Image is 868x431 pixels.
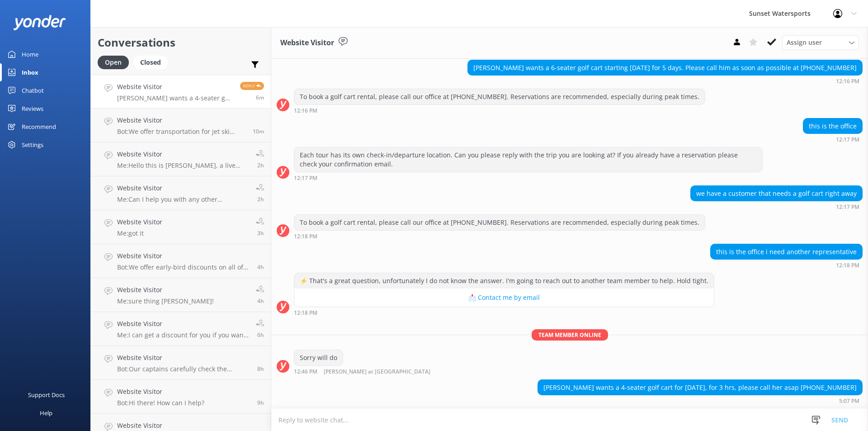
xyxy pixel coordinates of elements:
[117,353,250,363] h4: Website Visitor
[91,210,271,244] a: Website VisitorMe:got it3h
[91,312,271,346] a: Website VisitorMe:I can get a discount for you if you want to go in the morning. Please give me a...
[117,365,250,373] p: Bot: Our captains carefully check the weather on the day of your trip. If conditions are unsafe, ...
[257,195,264,203] span: 01:37pm 10-Aug-2025 (UTC -05:00) America/Cancun
[256,94,264,101] span: 04:07pm 10-Aug-2025 (UTC -05:00) America/Cancun
[117,195,249,204] p: Me: Can I help you with any other questions?
[839,398,859,404] strong: 5:07 PM
[257,399,264,407] span: 06:57am 10-Aug-2025 (UTC -05:00) America/Cancun
[532,329,608,341] span: Team member online
[294,215,705,230] div: To book a golf cart rental, please call our office at [PHONE_NUMBER]. Reservations are recommende...
[294,310,317,316] strong: 12:18 PM
[240,82,264,90] span: Reply
[98,57,133,67] a: Open
[294,234,317,239] strong: 12:18 PM
[117,115,246,125] h4: Website Visitor
[22,136,43,154] div: Settings
[14,15,66,30] img: yonder-white-logo.png
[690,204,863,210] div: 11:17am 10-Aug-2025 (UTC -05:00) America/Cancun
[257,297,264,305] span: 11:50am 10-Aug-2025 (UTC -05:00) America/Cancun
[257,331,264,339] span: 10:01am 10-Aug-2025 (UTC -05:00) America/Cancun
[117,128,246,136] p: Bot: We offer transportation for jet ski tours based on availability. To arrange transportation, ...
[294,89,705,104] div: To book a golf cart rental, please call our office at [PHONE_NUMBER]. Reservations are recommende...
[117,251,250,261] h4: Website Visitor
[257,161,264,169] span: 02:07pm 10-Aug-2025 (UTC -05:00) America/Cancun
[133,57,172,67] a: Closed
[117,319,249,329] h4: Website Visitor
[294,350,343,365] div: Sorry will do
[294,369,317,375] strong: 12:46 PM
[280,37,334,49] h3: Website Visitor
[803,118,862,134] div: this is the office
[294,289,714,307] button: 📩 Contact me by email
[538,380,862,395] div: [PERSON_NAME] wants a 4-seater golf cart for [DATE], for 3 hrs, please call her asap [PHONE_NUMBER]
[257,263,264,271] span: 12:10pm 10-Aug-2025 (UTC -05:00) America/Cancun
[803,136,863,142] div: 11:17am 10-Aug-2025 (UTC -05:00) America/Cancun
[91,244,271,278] a: Website VisitorBot:We offer early-bird discounts on all of our morning trips. When you book direc...
[294,108,317,114] strong: 12:16 PM
[98,56,129,69] div: Open
[294,309,714,316] div: 11:18am 10-Aug-2025 (UTC -05:00) America/Cancun
[117,149,249,159] h4: Website Visitor
[117,421,247,431] h4: Website Visitor
[467,78,863,84] div: 11:16am 10-Aug-2025 (UTC -05:00) America/Cancun
[294,107,705,114] div: 11:16am 10-Aug-2025 (UTC -05:00) America/Cancun
[133,56,168,69] div: Closed
[257,229,264,237] span: 12:32pm 10-Aug-2025 (UTC -05:00) America/Cancun
[117,229,162,237] p: Me: got it
[28,386,65,404] div: Support Docs
[836,137,859,142] strong: 12:17 PM
[117,331,249,339] p: Me: I can get a discount for you if you want to go in the morning. Please give me a call at [PHON...
[117,297,214,305] p: Me: sure thing [PERSON_NAME]!
[294,175,317,181] strong: 12:17 PM
[22,45,38,63] div: Home
[91,75,271,109] a: Website Visitor[PERSON_NAME] wants a 4-seater golf cart for [DATE], for 3 hrs, please call her as...
[294,233,705,239] div: 11:18am 10-Aug-2025 (UTC -05:00) America/Cancun
[117,387,204,397] h4: Website Visitor
[117,161,249,170] p: Me: Hello this is [PERSON_NAME], a live agent. Can I help you?
[836,204,859,210] strong: 12:17 PM
[91,278,271,312] a: Website VisitorMe:sure thing [PERSON_NAME]!4h
[257,365,264,373] span: 07:46am 10-Aug-2025 (UTC -05:00) America/Cancun
[836,263,859,268] strong: 12:18 PM
[782,35,859,50] div: Assign User
[324,369,430,375] span: [PERSON_NAME] at [GEOGRAPHIC_DATA]
[468,60,862,76] div: [PERSON_NAME] wants a 6-seater golf cart starting [DATE] for 5 days. Please call him as soon as p...
[710,262,863,268] div: 11:18am 10-Aug-2025 (UTC -05:00) America/Cancun
[91,346,271,380] a: Website VisitorBot:Our captains carefully check the weather on the day of your trip. If condition...
[117,183,249,193] h4: Website Visitor
[117,82,233,92] h4: Website Visitor
[836,79,859,84] strong: 12:16 PM
[691,186,862,201] div: we have a customer that needs a golf cart right away
[98,34,264,51] h2: Conversations
[117,285,214,295] h4: Website Visitor
[91,142,271,176] a: Website VisitorMe:Hello this is [PERSON_NAME], a live agent. Can I help you?2h
[711,244,862,260] div: this is the office i need another representative
[117,94,233,102] p: [PERSON_NAME] wants a 4-seater golf cart for [DATE], for 3 hrs, please call her asap [PHONE_NUMBER]
[117,217,162,227] h4: Website Visitor
[91,380,271,414] a: Website VisitorBot:Hi there! How can I help?9h
[294,368,460,375] div: 11:46am 10-Aug-2025 (UTC -05:00) America/Cancun
[91,109,271,142] a: Website VisitorBot:We offer transportation for jet ski tours based on availability. To arrange tr...
[91,176,271,210] a: Website VisitorMe:Can I help you with any other questions?2h
[22,81,44,99] div: Chatbot
[294,273,714,289] div: ⚡ That's a great question, unfortunately I do not know the answer. I'm going to reach out to anot...
[117,263,250,271] p: Bot: We offer early-bird discounts on all of our morning trips. When you book direct, we guarante...
[294,147,762,171] div: Each tour has its own check-in/departure location. Can you please reply with the trip you are loo...
[22,99,43,118] div: Reviews
[787,38,822,47] span: Assign user
[40,404,52,422] div: Help
[294,175,763,181] div: 11:17am 10-Aug-2025 (UTC -05:00) America/Cancun
[117,399,204,407] p: Bot: Hi there! How can I help?
[22,63,38,81] div: Inbox
[538,398,863,404] div: 04:07pm 10-Aug-2025 (UTC -05:00) America/Cancun
[22,118,56,136] div: Recommend
[253,128,264,135] span: 04:03pm 10-Aug-2025 (UTC -05:00) America/Cancun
